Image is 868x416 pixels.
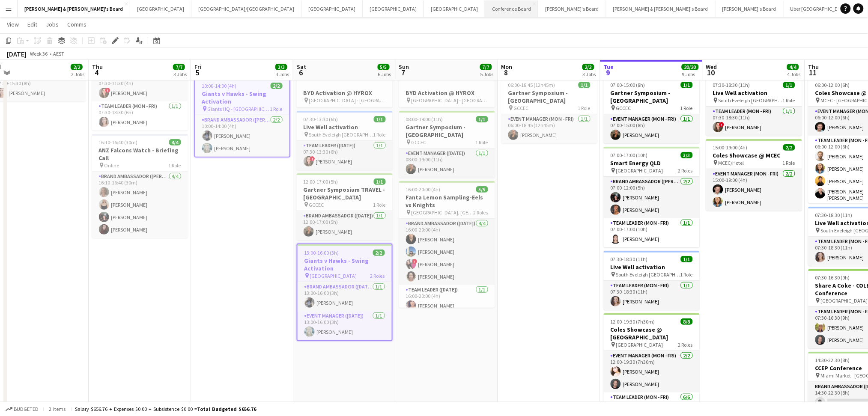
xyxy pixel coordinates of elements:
[27,21,37,28] span: Edit
[604,351,700,392] app-card-role: Event Manager (Mon - Fri)2/212:00-19:30 (7h30m)[PERSON_NAME][PERSON_NAME]
[75,406,256,412] div: Salary $656.76 + Expenses $0.00 + Subsistence $0.00 =
[301,0,363,17] button: [GEOGRAPHIC_DATA]
[24,19,41,30] a: Edit
[363,0,424,17] button: [GEOGRAPHIC_DATA]
[815,357,850,363] span: 14:30-22:30 (8h)
[4,404,40,414] button: Budgeted
[53,51,64,57] div: AEST
[7,21,19,28] span: View
[3,19,22,30] a: View
[28,51,50,57] span: Week 36
[606,0,716,17] button: [PERSON_NAME] & [PERSON_NAME]'s Board
[47,406,68,412] span: 2 items
[46,21,59,28] span: Jobs
[424,0,485,17] button: [GEOGRAPHIC_DATA]
[42,19,62,30] a: Jobs
[784,0,856,17] button: Uber [GEOGRAPHIC_DATA]
[538,0,606,17] button: [PERSON_NAME]'s Board
[716,0,784,17] button: [PERSON_NAME]'s Board
[64,19,90,30] a: Comms
[67,21,87,28] span: Comms
[197,406,256,412] span: Total Budgeted $656.76
[485,0,538,17] button: Conference Board
[130,0,191,17] button: [GEOGRAPHIC_DATA]
[14,406,39,412] span: Budgeted
[191,0,301,17] button: [GEOGRAPHIC_DATA]/[GEOGRAPHIC_DATA]
[7,50,27,58] div: [DATE]
[18,0,130,17] button: [PERSON_NAME] & [PERSON_NAME]'s Board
